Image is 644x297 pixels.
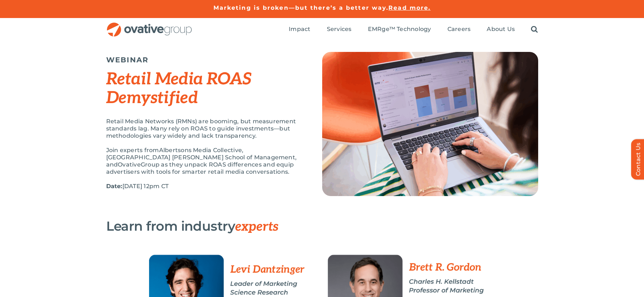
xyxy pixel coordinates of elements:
[106,183,304,190] p: [DATE] 12pm CT
[106,219,502,234] h3: Learn from industry
[106,22,193,28] a: OG_Full_horizontal_RGB
[289,18,538,41] nav: Menu
[106,56,304,64] h5: WEBINAR
[368,26,431,34] a: EMRge™ Technology
[106,69,252,108] em: Retail Media ROAS Demystified
[118,161,141,168] span: Ovative
[447,26,471,34] a: Careers
[289,26,310,34] a: Impact
[487,26,515,33] span: About Us
[327,26,352,33] span: Services
[487,26,515,34] a: About Us
[106,118,304,139] p: Retail Media Networks (RMNs) are booming, but measurement standards lag. Many rely on ROAS to gui...
[235,219,278,235] span: experts
[106,183,122,190] strong: Date:
[327,26,352,34] a: Services
[106,161,294,175] span: Group as they unpack ROAS differences and equip advertisers with tools for smarter retail media c...
[322,52,538,196] img: Top Image (2)
[106,147,297,168] span: Albertsons Media Collective, [GEOGRAPHIC_DATA] [PERSON_NAME] School of Management, and
[447,26,471,33] span: Careers
[368,26,431,33] span: EMRge™ Technology
[213,4,389,11] a: Marketing is broken—but there’s a better way.
[388,4,431,11] a: Read more.
[106,147,304,176] p: Join experts from
[289,26,310,33] span: Impact
[531,26,538,34] a: Search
